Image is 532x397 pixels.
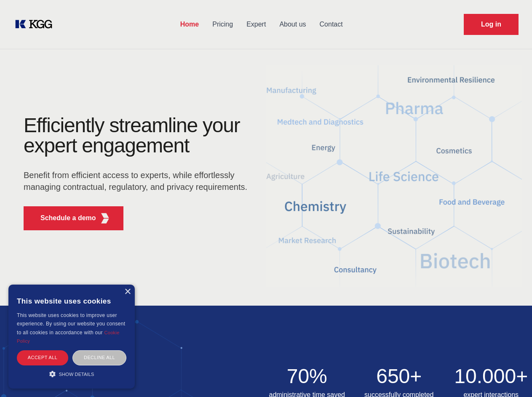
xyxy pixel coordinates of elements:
div: Decline all [72,350,126,365]
h1: Efficiently streamline your expert engagement [24,115,253,156]
div: Accept all [17,350,68,365]
span: Show details [59,372,94,377]
div: Close [124,289,131,295]
a: Request Demo [464,14,519,35]
img: KGG Fifth Element RED [100,213,110,224]
div: Show details [17,370,126,378]
h2: 70% [266,366,348,386]
button: Schedule a demoKGG Fifth Element RED [24,206,123,230]
span: This website uses cookies to improve user experience. By using our website you consent to all coo... [17,312,125,336]
a: KOL Knowledge Platform: Talk to Key External Experts (KEE) [13,18,59,31]
a: Cookie Policy [17,330,120,344]
img: KGG Fifth Element RED [266,55,522,297]
a: About us [273,13,313,35]
a: Expert [240,13,273,35]
p: Benefit from efficient access to experts, while effortlessly managing contractual, regulatory, an... [24,169,253,193]
a: Contact [313,13,350,35]
div: This website uses cookies [17,291,126,311]
h2: 650+ [358,366,440,386]
p: Schedule a demo [40,213,96,223]
a: Pricing [206,13,240,35]
a: Home [174,13,206,35]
